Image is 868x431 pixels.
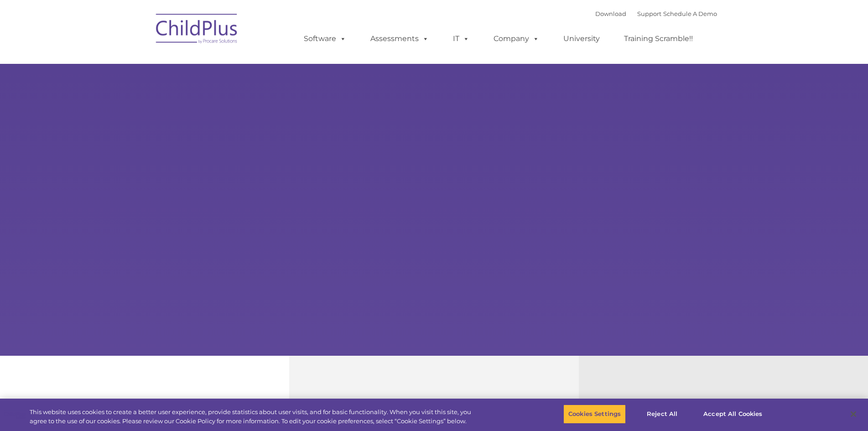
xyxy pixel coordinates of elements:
a: Download [595,10,626,17]
a: Company [484,30,548,48]
a: IT [444,30,478,48]
button: Cookies Settings [563,405,626,424]
button: Accept All Cookies [698,405,767,424]
a: Support [637,10,661,17]
a: Training Scramble!! [615,30,702,48]
font: | [595,10,717,17]
a: Software [295,30,355,48]
button: Reject All [634,405,691,424]
button: Close [843,404,863,424]
div: This website uses cookies to create a better user experience, provide statistics about user visit... [30,408,478,426]
a: Schedule A Demo [663,10,717,17]
a: Assessments [361,30,438,48]
a: University [554,30,609,48]
img: ChildPlus by Procare Solutions [151,7,243,53]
